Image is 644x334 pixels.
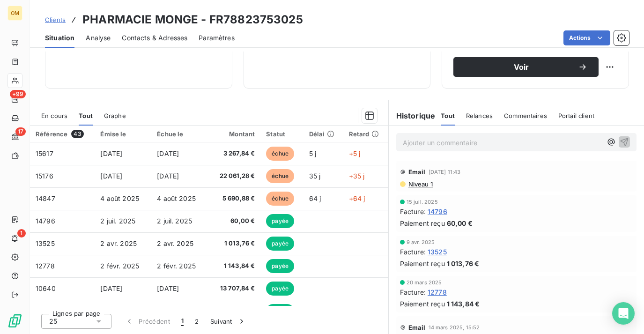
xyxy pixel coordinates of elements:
[407,180,433,188] span: Niveau 1
[214,171,255,181] span: 22 061,28 €
[400,299,445,309] span: Paiement reçu
[100,239,137,247] span: 2 avr. 2025
[400,247,426,257] span: Facture :
[266,214,294,228] span: payée
[349,172,365,180] span: +35 j
[465,63,578,71] span: Voir
[157,194,196,202] span: 4 août 2025
[157,130,202,138] div: Échue le
[205,312,252,331] button: Suivant
[36,149,53,157] span: 15617
[157,149,179,157] span: [DATE]
[100,194,139,202] span: 4 août 2025
[119,312,176,331] button: Précédent
[349,194,365,202] span: +64 j
[189,312,204,331] button: 2
[100,130,146,138] div: Émise le
[408,324,426,331] span: Email
[266,169,294,183] span: échue
[36,130,89,138] div: Référence
[86,33,111,43] span: Analyse
[400,259,445,268] span: Paiement reçu
[349,149,361,157] span: +5 j
[428,287,447,297] span: 12778
[36,239,55,247] span: 13525
[563,30,610,45] button: Actions
[157,172,179,180] span: [DATE]
[428,207,447,216] span: 14796
[558,112,594,119] span: Portail client
[266,259,294,273] span: payée
[266,192,294,206] span: échue
[447,218,473,228] span: 60,00 €
[400,287,426,297] span: Facture :
[466,112,493,119] span: Relances
[104,112,126,119] span: Graphe
[100,262,139,270] span: 2 févr. 2025
[407,280,442,285] span: 20 mars 2025
[407,239,435,245] span: 9 avr. 2025
[122,33,187,43] span: Contacts & Adresses
[214,194,255,203] span: 5 690,88 €
[400,207,426,216] span: Facture :
[176,312,189,331] button: 1
[100,149,122,157] span: [DATE]
[157,239,193,247] span: 2 avr. 2025
[266,237,294,251] span: payée
[266,147,294,161] span: échue
[10,90,26,98] span: +99
[214,261,255,271] span: 1 143,84 €
[309,194,321,202] span: 64 j
[36,172,53,180] span: 15176
[100,217,135,225] span: 2 juil. 2025
[79,112,93,119] span: Tout
[17,229,26,238] span: 1
[447,259,480,268] span: 1 013,76 €
[7,6,22,21] div: OM
[45,33,74,43] span: Situation
[49,317,57,326] span: 25
[157,262,196,270] span: 2 févr. 2025
[266,130,297,138] div: Statut
[82,11,303,28] h3: PHARMACIE MONGE - FR78823753025
[309,172,321,180] span: 35 j
[266,282,294,296] span: payée
[36,194,55,202] span: 14847
[389,110,436,121] h6: Historique
[15,127,26,136] span: 17
[214,149,255,158] span: 3 267,84 €
[447,299,480,309] span: 1 143,84 €
[309,149,316,157] span: 5 j
[266,304,294,318] span: payée
[100,284,122,292] span: [DATE]
[309,130,338,138] div: Délai
[7,313,22,328] img: Logo LeanPay
[36,217,55,225] span: 14796
[41,112,67,119] span: En cours
[408,168,426,176] span: Email
[71,130,83,138] span: 43
[349,130,383,138] div: Retard
[45,15,66,24] a: Clients
[504,112,547,119] span: Commentaires
[36,284,56,292] span: 10640
[100,172,122,180] span: [DATE]
[429,169,461,175] span: [DATE] 11:43
[453,57,599,77] button: Voir
[214,284,255,293] span: 13 707,84 €
[612,302,635,325] div: Open Intercom Messenger
[214,130,255,138] div: Montant
[429,325,480,330] span: 14 mars 2025, 15:52
[45,16,66,23] span: Clients
[157,217,192,225] span: 2 juil. 2025
[36,262,55,270] span: 12778
[199,33,235,43] span: Paramètres
[214,239,255,248] span: 1 013,76 €
[441,112,455,119] span: Tout
[157,284,179,292] span: [DATE]
[428,247,447,257] span: 13525
[400,218,445,228] span: Paiement reçu
[407,199,438,205] span: 15 juil. 2025
[214,216,255,226] span: 60,00 €
[181,317,184,326] span: 1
